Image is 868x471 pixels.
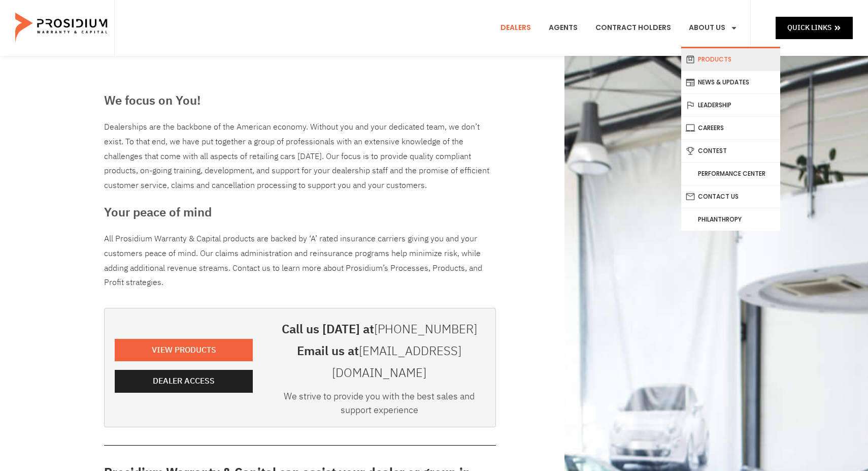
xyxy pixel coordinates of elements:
[681,140,780,162] a: Contest
[681,185,780,208] a: Contact Us
[681,163,780,185] a: Performance Center
[153,374,215,389] span: Dealer Access
[104,120,496,193] div: Dealerships are the backbone of the American economy. Without you and your dedicated team, we don...
[681,47,780,231] ul: About Us
[273,319,485,340] h3: Call us [DATE] at
[787,21,831,34] span: Quick Links
[541,9,585,47] a: Agents
[115,370,253,393] a: Dealer Access
[681,117,780,139] a: Careers
[681,9,745,47] a: About Us
[332,342,461,382] a: [EMAIL_ADDRESS][DOMAIN_NAME]
[493,9,745,47] nav: Menu
[104,232,496,290] p: All Prosidium Warranty & Capital products are backed by ‘A’ rated insurance carriers giving you a...
[681,94,780,116] a: Leadership
[374,320,477,338] a: [PHONE_NUMBER]
[493,9,539,47] a: Dealers
[104,91,496,110] h3: We focus on You!
[681,71,780,93] a: News & Updates
[681,48,780,71] a: Products
[273,389,485,422] div: We strive to provide you with the best sales and support experience
[196,1,228,9] span: Last Name
[273,340,485,384] h3: Email us at
[115,339,253,362] a: View Products
[681,208,780,231] a: Philanthropy
[776,17,853,39] a: Quick Links
[152,343,216,358] span: View Products
[588,9,679,47] a: Contract Holders
[104,203,496,222] h3: Your peace of mind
